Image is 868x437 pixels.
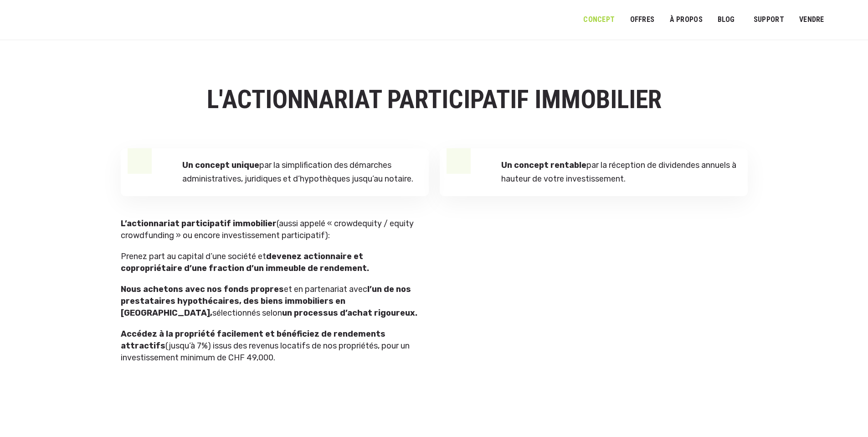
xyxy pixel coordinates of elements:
[501,160,586,170] strong: Un concept rentable
[583,8,854,31] nav: Menu principal
[577,10,621,30] a: Concept
[624,10,660,30] a: OFFRES
[837,11,857,28] a: Passer à
[121,86,748,114] h1: L'ACTIONNARIAT PARTICIPATIF IMMOBILIER
[121,218,231,229] strong: L’actionnariat participatif
[121,250,420,274] p: Prenez part au capital d’une société et
[182,158,418,186] p: par la simplification des démarches administratives, juridiques et d’hypothèques jusqu’au notaire.
[748,10,790,30] a: SUPPORT
[182,160,259,170] strong: Un concept unique
[282,308,417,318] strong: un processus d’achat rigoureux.
[712,10,741,30] a: Blog
[121,328,420,364] p: (jusqu’à 7%) issus des revenus locatifs de nos propriétés, pour un investissement minimum de CHF ...
[121,251,369,273] strong: devenez actionnaire et copropriétaire d’une fraction d’un immeuble de rendement.
[121,284,411,318] strong: l’un de nos prestataires hypothécaires, des biens immobiliers en [GEOGRAPHIC_DATA],
[121,218,420,241] p: (aussi appelé « crowdequity / equity crowdfunding » ou encore investissement participatif):
[663,10,709,30] a: À PROPOS
[793,10,830,30] a: VENDRE
[501,158,737,186] p: par la réception de dividendes annuels à hauteur de votre investissement.
[14,10,84,33] img: Logo
[121,329,385,351] strong: Accédez à la propriété facilement et bénéficiez de rendements attractifs
[843,17,851,23] img: Français
[440,218,748,394] img: Concept banner
[121,283,420,319] p: et en partenariat avec sélectionnés selon
[121,284,284,294] strong: Nous achetons avec nos fonds propres
[233,218,277,229] strong: immobilier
